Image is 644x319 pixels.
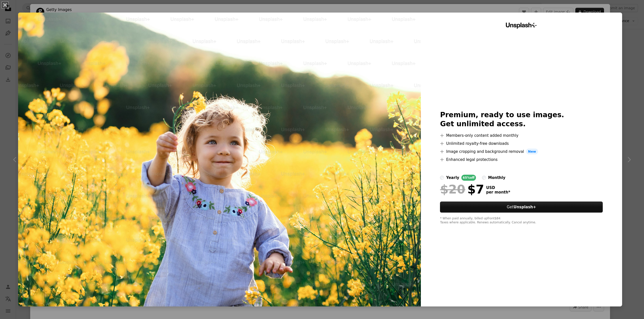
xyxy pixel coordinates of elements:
[440,157,603,163] li: Enhanced legal protections
[440,176,444,180] input: yearly65%off
[440,141,603,147] li: Unlimited royalty-free downloads
[488,175,505,181] div: monthly
[513,205,536,209] strong: Unsplash+
[486,190,510,195] span: per month *
[440,217,603,225] div: * When paid annually, billed upfront $84 Taxes where applicable. Renews automatically. Cancel any...
[440,110,603,129] h2: Premium, ready to use images. Get unlimited access.
[482,176,486,180] input: monthly
[461,175,476,181] div: 65% off
[440,133,603,139] li: Members-only content added monthly
[440,149,603,155] li: Image cropping and background removal
[440,183,465,196] span: $20
[440,183,484,196] div: $7
[526,149,538,155] span: New
[486,185,510,190] span: USD
[446,175,459,181] div: yearly
[440,202,603,213] button: GetUnsplash+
